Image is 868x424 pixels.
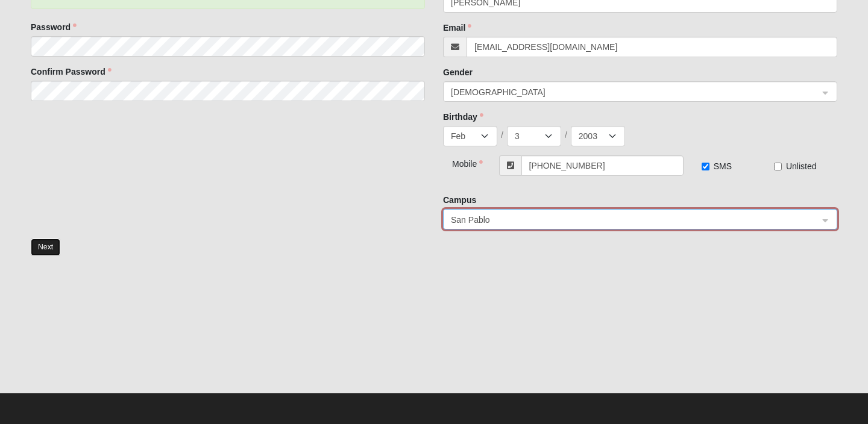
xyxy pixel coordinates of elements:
[451,86,819,99] span: Male
[443,155,476,170] div: Mobile
[31,21,77,33] label: Password
[702,163,709,170] input: SMS
[774,163,782,170] input: Unlisted
[565,129,567,141] span: /
[31,66,112,78] label: Confirm Password
[714,161,732,171] span: SMS
[443,194,476,206] label: Campus
[443,111,483,123] label: Birthday
[443,66,473,78] label: Gender
[786,161,817,171] span: Unlisted
[451,213,808,226] span: San Pablo
[31,238,60,256] button: Next
[501,129,503,141] span: /
[443,22,471,34] label: Email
